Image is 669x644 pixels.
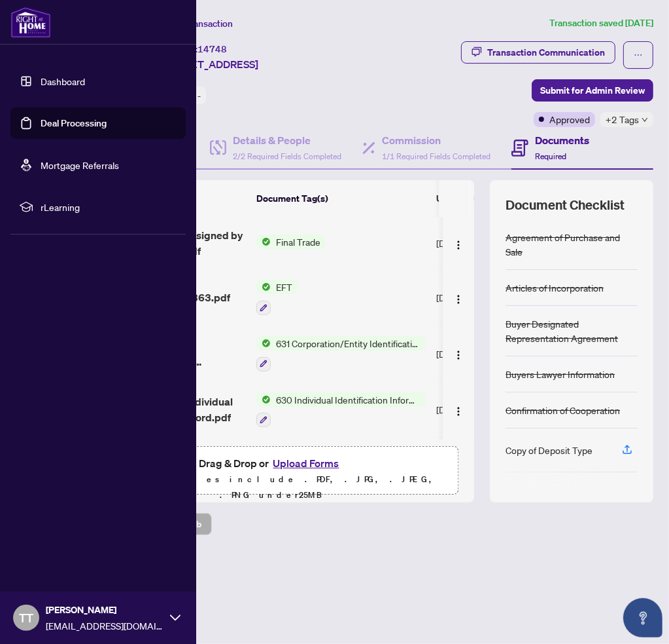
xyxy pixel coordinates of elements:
span: Upload Date [436,191,489,206]
h4: Documents [535,132,589,148]
div: Buyers Lawyer Information [506,367,615,381]
span: Document Checklist [506,196,625,214]
th: Document Tag(s) [251,180,431,217]
p: Supported files include .PDF, .JPG, .JPEG, .PNG under 25 MB [92,472,450,503]
td: [DATE] [431,326,520,382]
img: Logo [453,350,464,360]
span: [PERSON_NAME] [46,603,163,617]
img: Status Icon [256,280,271,294]
a: Mortgage Referrals [41,159,119,171]
button: Logo [448,287,469,308]
td: [DATE] [431,217,520,269]
span: 631 Corporation/Entity Identification InformationRecord [271,336,426,350]
button: Logo [448,343,469,364]
span: +2 Tags [606,112,639,127]
span: Drag & Drop orUpload FormsSupported files include .PDF, .JPG, .JPEG, .PNG under25MB [84,447,458,511]
td: [DATE] [431,438,520,494]
td: [DATE] [431,269,520,326]
div: Articles of Incorporation [506,280,604,295]
button: Logo [448,233,469,254]
span: 630 Individual Identification Information Record [271,392,426,407]
img: Status Icon [256,336,271,350]
a: Dashboard [41,75,85,87]
button: Status Icon631 Corporation/Entity Identification InformationRecord [256,336,426,371]
div: Buyer Designated Representation Agreement [506,316,638,345]
div: Confirmation of Cooperation [506,403,620,417]
span: - [197,90,201,102]
span: rLearning [41,200,177,214]
img: Status Icon [256,235,271,249]
div: Agreement of Purchase and Sale [506,230,638,259]
span: [STREET_ADDRESS] [162,56,258,72]
span: down [642,117,648,123]
h4: Commission [382,132,490,148]
article: Transaction saved [DATE] [549,16,653,31]
button: Transaction Communication [461,41,615,64]
button: Submit for Admin Review [532,79,653,102]
button: Status IconEFT [256,280,298,315]
button: Logo [448,399,469,420]
span: View Transaction [163,18,233,29]
img: Logo [453,240,464,250]
button: Upload Forms [269,455,343,472]
span: Approved [549,112,590,126]
div: Copy of Deposit Type [506,443,592,457]
img: Logo [453,294,464,305]
img: Logo [453,406,464,417]
td: [DATE] [431,382,520,438]
a: Deal Processing [41,117,107,129]
span: 1/1 Required Fields Completed [382,151,490,161]
button: Status IconFinal Trade [256,235,326,249]
button: Open asap [623,598,662,637]
span: 2/2 Required Fields Completed [233,151,341,161]
span: ellipsis [634,50,643,60]
span: Final Trade [271,235,326,249]
span: Drag & Drop or [199,455,343,472]
span: Submit for Admin Review [540,80,645,101]
span: [EMAIL_ADDRESS][DOMAIN_NAME] [46,618,163,633]
h4: Details & People [233,132,341,148]
img: Status Icon [256,392,271,407]
span: Required [535,151,566,161]
img: logo [10,7,51,38]
div: Transaction Communication [487,42,605,63]
span: 14748 [197,43,227,55]
th: Upload Date [431,180,520,217]
span: TT [19,609,33,627]
button: Status Icon630 Individual Identification Information Record [256,392,426,428]
span: EFT [271,280,298,294]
